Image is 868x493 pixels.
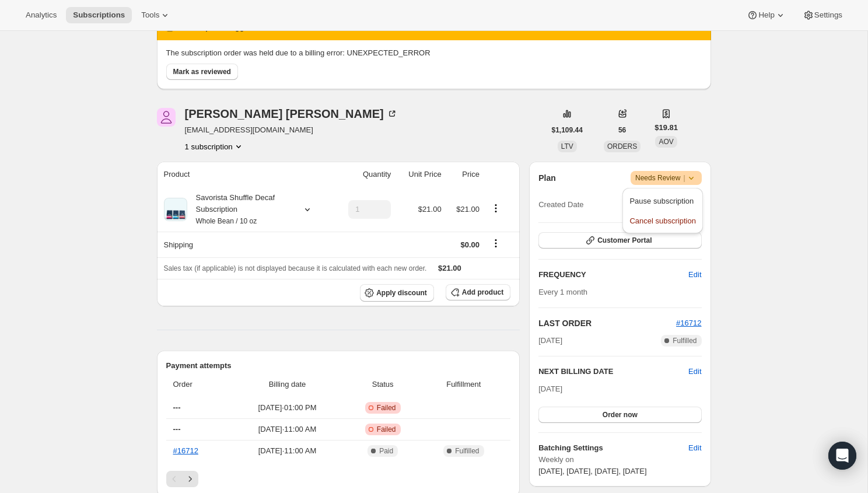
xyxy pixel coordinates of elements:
[487,237,505,250] button: Shipping actions
[73,11,125,20] span: Subscriptions
[683,173,685,183] span: |
[173,425,181,433] span: ---
[438,264,461,272] span: $21.00
[688,366,701,377] button: Edit
[796,7,849,23] button: Settings
[173,446,198,455] a: #16712
[626,191,699,210] button: Pause subscription
[233,424,342,435] span: [DATE] · 11:00 AM
[681,265,708,284] button: Edit
[688,269,701,281] span: Edit
[538,199,583,211] span: Created Date
[173,67,231,76] span: Mark as reviewed
[157,232,332,257] th: Shipping
[173,403,181,412] span: ---
[538,288,587,296] span: Every 1 month
[828,442,856,470] div: Open Intercom Messenger
[545,122,590,138] button: $1,109.44
[538,442,688,454] h6: Batching Settings
[187,192,292,227] div: Savorista Shuffle Decaf Subscription
[360,284,434,302] button: Apply discount
[538,317,676,329] h2: LAST ORDER
[681,439,708,457] button: Edit
[164,198,187,221] img: product img
[538,407,701,423] button: Order now
[538,454,701,466] span: Weekly on
[66,7,132,23] button: Subscriptions
[185,124,398,136] span: [EMAIL_ADDRESS][DOMAIN_NAME]
[538,232,701,249] button: Customer Portal
[561,142,573,151] span: LTV
[597,236,652,245] span: Customer Portal
[814,11,842,20] span: Settings
[166,372,230,397] th: Order
[233,379,342,390] span: Billing date
[659,138,673,146] span: AOV
[379,446,393,456] span: Paid
[538,467,646,475] span: [DATE], [DATE], [DATE], [DATE]
[626,211,699,230] button: Cancel subscription
[456,205,480,214] span: $21.00
[462,288,503,297] span: Add product
[446,284,510,300] button: Add product
[19,7,64,23] button: Analytics
[166,47,702,59] p: The subscription order was held due to a billing error: UNEXPECTED_ERROR
[157,162,332,187] th: Product
[233,402,342,414] span: [DATE] · 01:00 PM
[552,125,583,135] span: $1,109.44
[688,442,701,454] span: Edit
[758,11,774,20] span: Help
[377,425,396,434] span: Failed
[538,384,562,393] span: [DATE]
[166,64,238,80] button: Mark as reviewed
[740,7,793,23] button: Help
[607,142,637,151] span: ORDERS
[376,288,427,298] span: Apply discount
[141,11,159,20] span: Tools
[233,445,342,457] span: [DATE] · 11:00 AM
[182,471,198,487] button: Next
[166,360,511,372] h2: Payment attempts
[487,202,505,215] button: Product actions
[635,172,697,184] span: Needs Review
[157,108,176,127] span: Kristina McMenamin
[455,446,479,456] span: Fulfilled
[538,366,688,377] h2: NEXT BILLING DATE
[424,379,504,390] span: Fulfillment
[185,108,398,120] div: [PERSON_NAME] [PERSON_NAME]
[603,410,638,419] span: Order now
[185,141,244,152] button: Product actions
[629,216,695,225] span: Cancel subscription
[538,172,556,184] h2: Plan
[377,403,396,412] span: Failed
[538,335,562,347] span: [DATE]
[538,269,688,281] h2: FREQUENCY
[164,264,427,272] span: Sales tax (if applicable) is not displayed because it is calculated with each new order.
[445,162,483,187] th: Price
[673,336,696,345] span: Fulfilled
[196,217,257,225] small: Whole Bean / 10 oz
[676,317,701,329] button: #16712
[26,11,57,20] span: Analytics
[349,379,417,390] span: Status
[460,240,480,249] span: $0.00
[654,122,678,134] span: $19.81
[332,162,394,187] th: Quantity
[629,197,694,205] span: Pause subscription
[166,471,511,487] nav: Pagination
[418,205,442,214] span: $21.00
[394,162,444,187] th: Unit Price
[134,7,178,23] button: Tools
[611,122,633,138] button: 56
[676,319,701,327] a: #16712
[618,125,626,135] span: 56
